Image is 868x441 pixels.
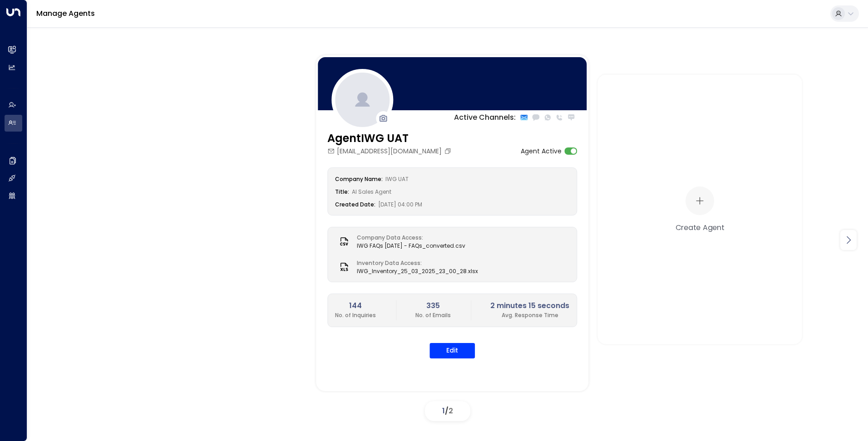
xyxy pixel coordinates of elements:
span: 1 [442,406,445,416]
span: [DATE] 04:00 PM [378,201,422,208]
span: 2 [449,406,453,416]
a: Manage Agents [36,8,95,19]
span: AI Sales Agent [352,188,391,196]
div: / [425,401,470,421]
p: Avg. Response Time [490,311,569,319]
h3: AgentIWG UAT [327,130,454,147]
p: No. of Inquiries [335,311,376,319]
span: IWG_Inventory_25_03_2025_23_00_28.xlsx [357,267,478,275]
button: Edit [429,343,475,358]
p: Active Channels: [454,112,516,123]
button: Copy [444,147,454,155]
h2: 2 minutes 15 seconds [490,300,569,311]
span: IWG UAT [385,175,409,183]
p: No. of Emails [415,311,451,319]
span: IWG FAQs [DATE] - FAQs_converted.csv [357,242,465,250]
label: Company Name: [335,175,383,183]
label: Title: [335,188,349,196]
label: Created Date: [335,201,375,208]
div: Create Agent [675,221,724,232]
div: [EMAIL_ADDRESS][DOMAIN_NAME] [327,147,454,156]
label: Agent Active [521,147,562,156]
h2: 144 [335,300,376,311]
h2: 335 [415,300,451,311]
label: Company Data Access: [357,234,461,242]
label: Inventory Data Access: [357,259,473,267]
